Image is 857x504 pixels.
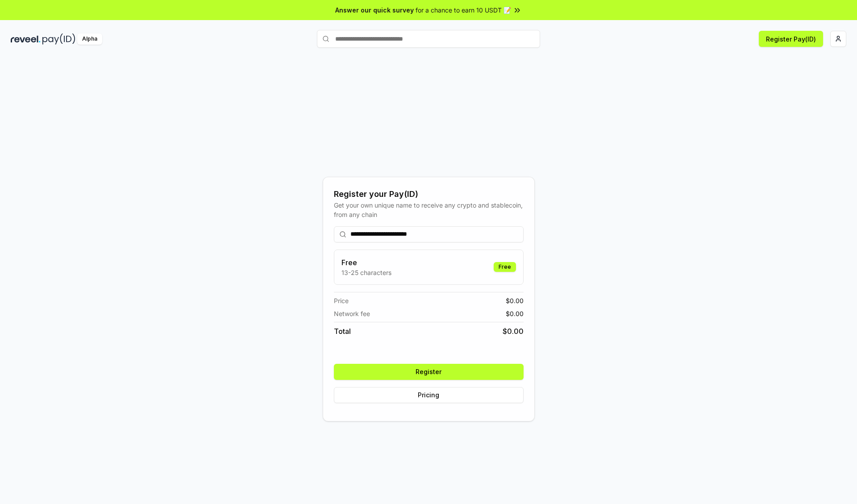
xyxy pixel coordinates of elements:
[335,5,414,15] span: Answer our quick survey
[503,326,524,337] span: $ 0.00
[506,309,524,318] span: $ 0.00
[759,31,823,47] button: Register Pay(ID)
[334,364,524,380] button: Register
[11,33,41,45] img: reveel_dark
[506,296,524,305] span: $ 0.00
[334,309,370,318] span: Network fee
[334,296,349,305] span: Price
[494,262,516,272] div: Free
[77,33,102,45] div: Alpha
[334,188,524,200] div: Register your Pay(ID)
[334,387,524,403] button: Pricing
[416,5,511,15] span: for a chance to earn 10 USDT 📝
[334,200,524,219] div: Get your own unique name to receive any crypto and stablecoin, from any chain
[341,268,391,277] p: 13-25 characters
[42,33,75,45] img: pay_id
[341,257,391,268] h3: Free
[334,326,351,337] span: Total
